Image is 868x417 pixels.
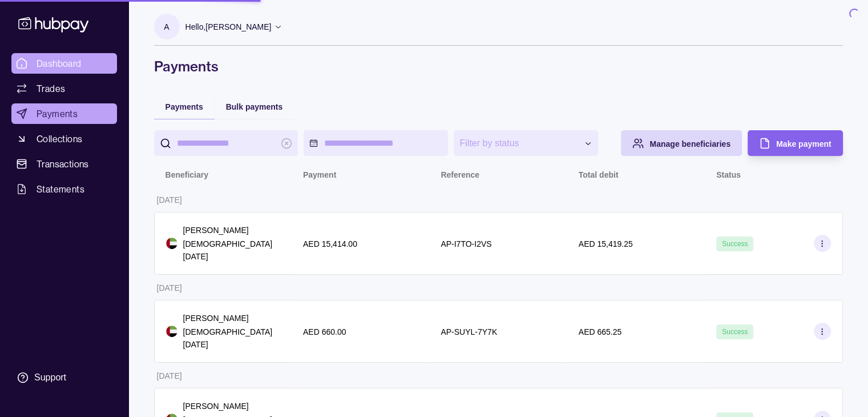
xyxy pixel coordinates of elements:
p: Reference [441,170,479,179]
span: Dashboard [37,57,82,70]
p: Total debit [579,170,619,179]
p: [DATE] [157,195,182,205]
p: [DATE] [157,371,182,380]
p: AP-I7TO-I2VS [441,239,491,248]
button: Manage beneficiaries [621,130,742,156]
a: Support [11,366,117,390]
a: Collections [11,129,117,149]
span: Payments [165,102,203,111]
span: Bulk payments [226,102,283,111]
span: Make payment [776,139,831,149]
div: Support [34,371,66,384]
a: Dashboard [11,53,117,74]
button: Make payment [748,130,842,156]
p: A [164,21,169,33]
p: AP-SUYL-7Y7K [441,327,497,336]
span: Success [722,328,748,336]
p: [PERSON_NAME] [183,312,280,324]
span: Statements [37,182,84,196]
input: search [177,130,276,156]
p: Payment [303,170,336,179]
img: ae [166,326,177,337]
p: AED 660.00 [303,327,346,336]
span: Collections [37,132,82,146]
span: Trades [37,82,65,95]
h1: Payments [154,57,843,75]
span: Transactions [37,157,89,171]
p: AED 665.25 [579,327,622,336]
p: Beneficiary [165,170,208,179]
p: AED 15,414.00 [303,239,357,248]
span: Manage beneficiaries [649,139,730,149]
p: [DEMOGRAPHIC_DATA] [DATE] [183,238,280,263]
img: ae [166,238,177,249]
p: Hello, [PERSON_NAME] [185,21,272,33]
p: [DEMOGRAPHIC_DATA] [DATE] [183,326,280,351]
p: Status [716,170,741,179]
span: Payments [37,107,78,121]
a: Transactions [11,154,117,174]
span: Success [722,240,748,248]
a: Trades [11,78,117,99]
p: [PERSON_NAME] [183,224,280,236]
a: Statements [11,179,117,199]
p: AED 15,419.25 [579,239,633,248]
p: [DATE] [157,283,182,292]
a: Payments [11,103,117,124]
p: [PERSON_NAME] [183,400,280,412]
